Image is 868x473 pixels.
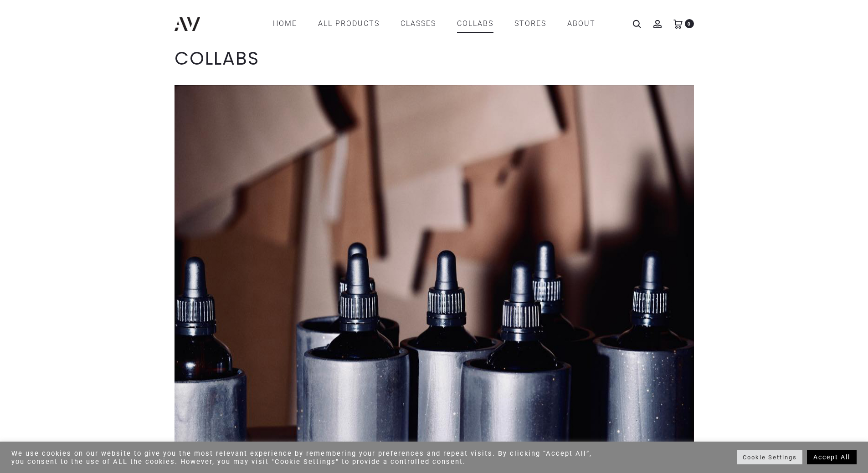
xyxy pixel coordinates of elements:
[401,16,436,31] a: CLASSES
[685,19,694,28] span: 0
[567,16,596,31] a: ABOUT
[11,449,603,466] div: We use cookies on our website to give you the most relevant experience by remembering your prefer...
[457,16,493,31] a: COLLABS
[807,450,857,464] a: Accept All
[673,19,683,28] a: 0
[175,47,694,69] h1: COLLABS
[737,450,802,464] a: Cookie Settings
[195,327,226,338] div: EXPLORE
[184,258,685,290] p: CERAMICS MEET FASHION
[514,16,546,31] a: STORES
[318,16,380,31] a: All products
[184,290,685,307] p: at DEVASTATOR
[184,321,237,345] a: EXPLORE
[273,16,297,31] a: Home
